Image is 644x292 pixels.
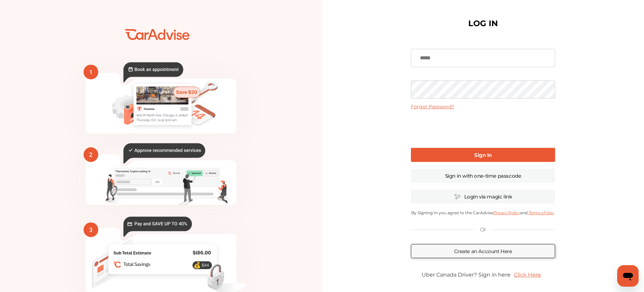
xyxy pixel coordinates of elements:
a: Sign in with one-time passcode [411,169,555,183]
a: Forgot Password? [411,104,454,110]
img: magic_icon.32c66aac.svg [454,193,461,200]
text: 💰 [194,262,201,269]
iframe: reCAPTCHA [432,115,534,141]
a: Sign In [411,148,555,162]
p: Or [480,226,486,233]
span: Uber Canada Driver? Sign in here [422,272,511,278]
a: Privacy Policy [493,210,520,215]
iframe: Button to launch messaging window [617,265,639,287]
a: Click Here [511,268,544,281]
h1: LOG IN [468,20,498,27]
a: Login via magic link [411,189,555,203]
a: Create an Account Here [411,244,555,258]
b: Sign In [474,152,492,158]
a: Terms of Use [528,210,554,215]
p: By Signing In you agree to the CarAdvise and . [411,210,555,215]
